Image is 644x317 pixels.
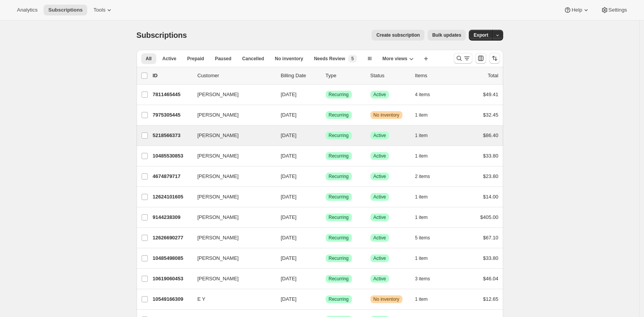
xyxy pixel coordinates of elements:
span: Recurring [329,132,349,139]
span: Active [374,132,386,139]
p: 10619060453 [153,275,191,283]
button: Create new view [420,53,432,64]
button: [PERSON_NAME] [193,252,270,264]
span: 1 item [415,296,428,302]
span: Recurring [329,112,349,118]
span: [DATE] [281,296,297,302]
div: IDCustomerBilling DateTypeStatusItemsTotal [153,72,499,80]
button: Subscriptions [44,5,87,15]
p: Customer [198,72,275,80]
button: [PERSON_NAME] [193,109,270,121]
button: 1 item [415,294,436,305]
span: Active [374,235,386,241]
p: Status [370,72,409,80]
span: Recurring [329,153,349,159]
button: More views [378,53,418,64]
div: 10549166309E Y[DATE]SuccessRecurringWarningNo inventory1 item$12.65 [153,294,499,305]
span: [PERSON_NAME] [198,234,239,242]
span: [PERSON_NAME] [198,173,239,180]
span: Subscriptions [48,7,83,13]
span: [DATE] [281,214,297,220]
span: Tools [93,7,105,13]
span: Recurring [329,173,349,180]
button: 1 item [415,192,436,202]
p: 12624101605 [153,193,191,201]
span: $67.10 [483,235,499,241]
span: [DATE] [281,276,297,281]
span: $32.45 [483,112,499,118]
span: [DATE] [281,132,297,138]
button: E Y [193,293,270,305]
span: $46.04 [483,276,499,281]
p: 9144238309 [153,214,191,221]
button: Tools [89,5,118,15]
button: [PERSON_NAME] [193,129,270,142]
p: 7811465445 [153,91,191,98]
span: $14.00 [483,194,499,200]
button: 5 items [415,232,439,243]
span: 5 [351,56,354,62]
span: Settings [609,7,627,13]
span: Prepaid [187,56,204,62]
p: 10485530853 [153,152,191,160]
span: Recurring [329,276,349,282]
button: 1 item [415,130,436,141]
span: [PERSON_NAME] [198,152,239,160]
span: Active [374,214,386,220]
button: Create subscription [372,30,424,41]
span: Active [374,194,386,200]
p: ID [153,72,191,80]
button: Help [559,5,594,15]
span: All [146,56,152,62]
span: E Y [198,295,206,303]
span: 4 items [415,92,430,98]
div: 4674879717[PERSON_NAME][DATE]SuccessRecurringSuccessActive2 items$23.80 [153,171,499,182]
p: 12626690277 [153,234,191,242]
span: More views [382,56,407,62]
button: 1 item [415,110,436,120]
span: $33.80 [483,153,499,159]
span: [DATE] [281,92,297,97]
span: $23.80 [483,173,499,179]
button: 3 items [415,273,439,284]
span: [PERSON_NAME] [198,275,239,283]
button: 1 item [415,151,436,161]
button: Sort the results [489,53,500,64]
button: [PERSON_NAME] [193,232,270,244]
span: 5 items [415,235,430,241]
span: [PERSON_NAME] [198,193,239,201]
button: [PERSON_NAME] [193,211,270,224]
span: Analytics [17,7,37,13]
span: Recurring [329,296,349,302]
p: 4674879717 [153,173,191,180]
div: 7811465445[PERSON_NAME][DATE]SuccessRecurringSuccessActive4 items$49.41 [153,89,499,100]
span: [DATE] [281,153,297,159]
button: 1 item [415,212,436,223]
span: $12.65 [483,296,499,302]
p: Total [488,72,498,80]
p: 7975305445 [153,111,191,119]
span: [PERSON_NAME] [198,132,239,139]
div: 7975305445[PERSON_NAME][DATE]SuccessRecurringWarningNo inventory1 item$32.45 [153,110,499,120]
span: Subscriptions [137,31,187,39]
button: [PERSON_NAME] [193,273,270,285]
p: 10485498085 [153,254,191,262]
span: Active [374,276,386,282]
span: Active [374,173,386,180]
p: 10549166309 [153,295,191,303]
div: 10485498085[PERSON_NAME][DATE]SuccessRecurringSuccessActive1 item$33.80 [153,253,499,264]
span: Recurring [329,194,349,200]
span: No inventory [374,112,399,118]
button: Bulk updates [428,30,466,41]
span: [DATE] [281,112,297,118]
div: 10619060453[PERSON_NAME][DATE]SuccessRecurringSuccessActive3 items$46.04 [153,273,499,284]
span: 1 item [415,153,428,159]
span: Bulk updates [432,32,461,38]
span: lll [368,56,372,62]
span: Needs Review [314,56,345,62]
span: 3 items [415,276,430,282]
span: Active [374,92,386,98]
span: 1 item [415,112,428,118]
span: Paused [215,56,232,62]
span: [PERSON_NAME] [198,214,239,221]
